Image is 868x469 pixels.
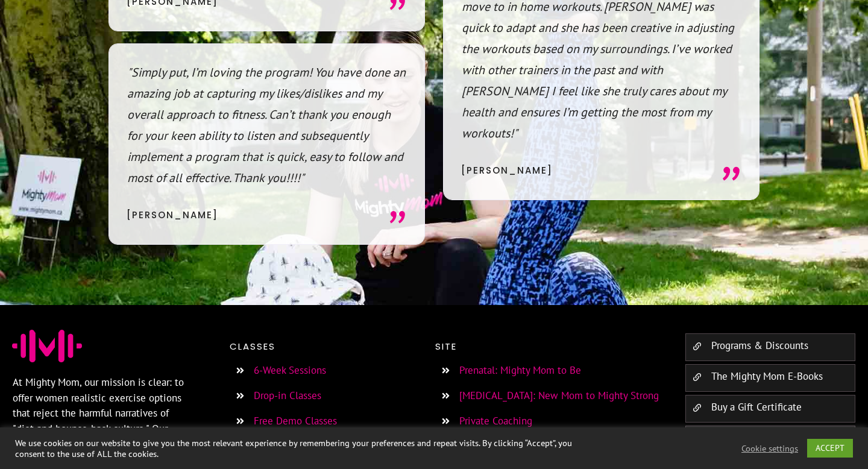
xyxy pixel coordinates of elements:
strong: [PERSON_NAME] [127,209,218,221]
p: Classes [230,339,425,354]
a: Buy a Gift Certificate [711,400,802,414]
div: " [701,163,741,223]
a: Programs & Discounts [711,339,808,352]
a: Private Coaching [459,414,532,427]
strong: [PERSON_NAME] [461,164,553,177]
p: "Simply put, I’m loving the program! You have done an amazing job at capturing my likes/dislikes ... [127,62,406,189]
img: Favicon Jessica Sennet Mighty Mom Prenatal Postpartum Mom & Baby Fitness Programs Toronto Ontario... [12,330,82,362]
p: Site [435,339,660,354]
a: Cookie settings [741,443,798,454]
a: The Mighty Mom E-Books [711,370,823,383]
a: ACCEPT [807,439,853,458]
a: 6-Week Sessions [254,364,326,377]
a: Free Demo Classes [254,414,337,427]
a: Prenatal: Mighty Mom to Be [459,364,581,377]
div: " [366,207,407,262]
div: We use cookies on our website to give you the most relevant experience by remembering your prefer... [15,438,602,459]
a: [MEDICAL_DATA]: New Mom to Mighty Strong [459,389,659,402]
a: Drop-in Classes [254,389,321,402]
